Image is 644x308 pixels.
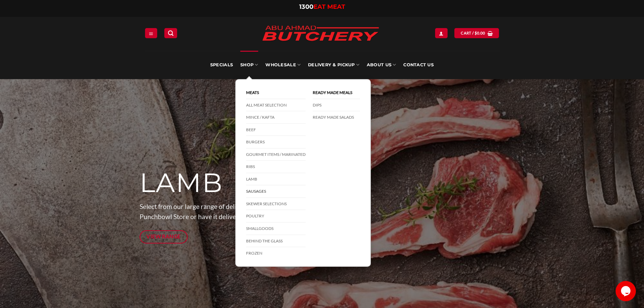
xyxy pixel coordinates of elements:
[246,210,306,222] a: Poultry
[246,111,306,124] a: Mince / Kafta
[616,281,637,301] iframe: chat widget
[313,3,345,10] span: EAT MEAT
[164,28,177,38] a: Search
[256,21,385,47] img: Abu Ahmad Butchery
[454,28,499,38] a: View cart
[140,230,188,243] a: View Range
[403,51,434,79] a: Contact Us
[435,28,447,38] a: Login
[246,136,306,148] a: Burgers
[313,111,360,123] a: Ready Made Salads
[246,87,306,99] a: Meats
[246,148,306,161] a: Gourmet Items / Marinated
[246,247,306,259] a: Frozen
[475,31,485,35] bdi: 0.00
[313,99,360,112] a: DIPS
[265,51,301,79] a: Wholesale
[246,124,306,136] a: Beef
[461,30,485,36] span: Cart /
[246,173,306,186] a: Lamb
[313,87,360,99] a: Ready Made Meals
[210,51,233,79] a: Specials
[146,232,181,241] span: View Range
[299,3,313,10] span: 1300
[140,167,223,199] span: LAMB
[308,51,359,79] a: Delivery & Pickup
[246,235,306,247] a: Behind The Glass
[246,222,306,235] a: Smallgoods
[246,198,306,210] a: Skewer Selections
[246,99,306,112] a: All Meat Selection
[299,3,345,10] a: 1300EAT MEAT
[246,161,306,173] a: Ribs
[145,28,157,38] a: Menu
[240,51,258,79] a: SHOP
[367,51,396,79] a: About Us
[475,30,477,36] span: $
[140,203,358,221] span: Select from our large range of delicious Order online & collect from our Punchbowl Store or have ...
[246,185,306,198] a: Sausages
